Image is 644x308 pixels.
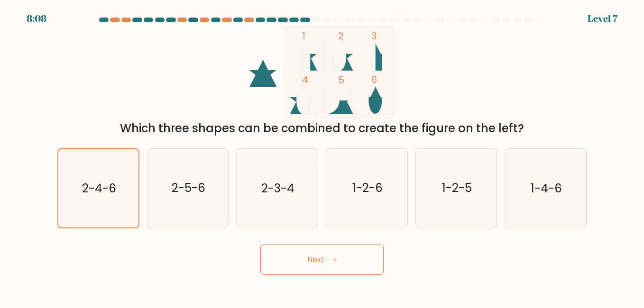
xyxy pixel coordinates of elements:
[442,180,472,197] text: 1-2-5
[302,73,308,86] tspan: 4
[27,11,46,26] div: 8:08
[261,180,294,197] text: 2-3-4
[338,73,344,87] tspan: 5
[63,120,581,137] div: Which three shapes can be combined to create the figure on the left?
[371,29,377,43] tspan: 3
[371,73,377,86] tspan: 6
[352,180,383,197] text: 1-2-6
[531,180,562,197] text: 1-4-6
[82,180,116,197] text: 2-4-6
[302,29,305,43] tspan: 1
[260,245,384,275] button: Next
[172,180,205,197] text: 2-5-6
[338,29,344,43] tspan: 2
[588,11,617,26] div: Level 7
